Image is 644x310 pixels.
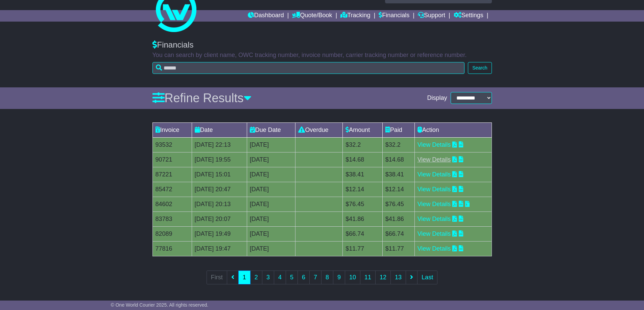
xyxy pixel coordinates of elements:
[152,91,252,105] a: Refine Results
[382,137,414,152] td: $32.2
[192,241,247,256] td: [DATE] 19:47
[292,10,332,22] a: Quote/Book
[192,197,247,212] td: [DATE] 20:13
[152,167,192,182] td: 87221
[345,271,360,284] a: 10
[418,141,451,148] a: View Details
[343,167,382,182] td: $38.41
[248,10,284,22] a: Dashboard
[152,212,192,226] td: 83783
[343,212,382,226] td: $41.86
[321,271,333,284] a: 8
[418,201,451,207] a: View Details
[418,10,445,22] a: Support
[382,182,414,197] td: $12.14
[468,62,492,74] button: Search
[247,152,295,167] td: [DATE]
[192,212,247,226] td: [DATE] 20:07
[382,197,414,212] td: $76.45
[192,137,247,152] td: [DATE] 22:13
[414,122,492,137] td: Action
[286,271,298,284] a: 5
[247,182,295,197] td: [DATE]
[192,167,247,182] td: [DATE] 15:01
[418,216,451,222] a: View Details
[152,197,192,212] td: 84602
[274,271,286,284] a: 4
[152,226,192,241] td: 82089
[192,122,247,137] td: Date
[418,171,451,178] a: View Details
[262,271,274,284] a: 3
[247,167,295,182] td: [DATE]
[382,241,414,256] td: $11.77
[418,230,451,237] a: View Details
[247,137,295,152] td: [DATE]
[152,40,492,50] div: Financials
[295,122,343,137] td: Overdue
[192,152,247,167] td: [DATE] 19:55
[382,226,414,241] td: $66.74
[297,271,310,284] a: 6
[390,271,406,284] a: 13
[417,271,437,284] a: Last
[152,182,192,197] td: 85472
[247,241,295,256] td: [DATE]
[418,186,451,193] a: View Details
[382,212,414,226] td: $41.86
[427,94,447,102] span: Display
[192,182,247,197] td: [DATE] 20:47
[454,10,483,22] a: Settings
[382,152,414,167] td: $14.68
[375,271,391,284] a: 12
[360,271,376,284] a: 11
[343,197,382,212] td: $76.45
[343,122,382,137] td: Amount
[247,212,295,226] td: [DATE]
[152,241,192,256] td: 77816
[152,152,192,167] td: 90721
[340,10,370,22] a: Tracking
[418,245,451,252] a: View Details
[152,52,492,59] p: You can search by client name, OWC tracking number, invoice number, carrier tracking number or re...
[111,302,209,308] span: © One World Courier 2025. All rights reserved.
[343,137,382,152] td: $32.2
[382,122,414,137] td: Paid
[418,156,451,163] a: View Details
[238,271,251,284] a: 1
[247,197,295,212] td: [DATE]
[309,271,321,284] a: 7
[152,122,192,137] td: Invoice
[343,152,382,167] td: $14.68
[379,10,409,22] a: Financials
[192,226,247,241] td: [DATE] 19:49
[343,226,382,241] td: $66.74
[250,271,262,284] a: 2
[152,137,192,152] td: 93532
[247,122,295,137] td: Due Date
[247,226,295,241] td: [DATE]
[343,241,382,256] td: $11.77
[382,167,414,182] td: $38.41
[343,182,382,197] td: $12.14
[333,271,345,284] a: 9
